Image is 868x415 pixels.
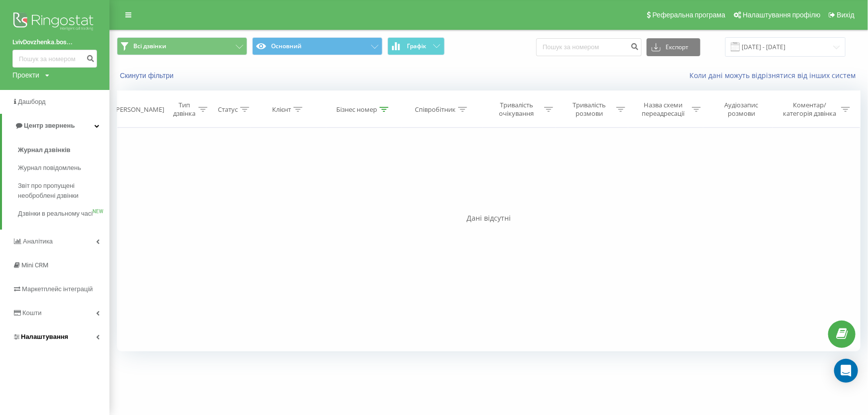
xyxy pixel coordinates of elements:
[173,101,196,118] div: Тип дзвінка
[12,37,97,47] a: LvivDovzhenka.bos...
[117,213,861,223] div: Дані відсутні
[837,11,855,19] span: Вихід
[23,238,53,245] span: Аналiтика
[24,122,75,129] span: Центр звернень
[18,177,109,205] a: Звіт про пропущені необроблені дзвінки
[18,98,46,105] span: Дашборд
[637,101,689,118] div: Назва схеми переадресації
[22,309,41,317] span: Кошти
[218,105,238,114] div: Статус
[272,105,291,114] div: Клієнт
[18,145,71,155] span: Журнал дзвінків
[18,163,81,173] span: Журнал повідомлень
[133,42,166,50] span: Всі дзвінки
[18,209,93,219] span: Дзвінки в реальному часі
[21,261,48,269] span: Mini CRM
[12,50,97,68] input: Пошук за номером
[743,11,820,19] span: Налаштування профілю
[415,105,456,114] div: Співробітник
[492,101,542,118] div: Тривалість очікування
[2,114,109,138] a: Центр звернень
[12,10,97,35] img: Ringostat logo
[689,71,861,80] a: Коли дані можуть відрізнятися вiд інших систем
[18,141,109,159] a: Журнал дзвінків
[712,101,771,118] div: Аудіозапис розмови
[387,37,445,55] button: Графік
[18,205,109,223] a: Дзвінки в реальному часіNEW
[117,71,179,80] button: Скинути фільтри
[252,37,383,55] button: Основний
[117,37,247,55] button: Всі дзвінки
[653,11,726,19] span: Реферальна програма
[18,181,104,201] span: Звіт про пропущені необроблені дзвінки
[407,43,426,50] span: Графік
[22,285,93,293] span: Маркетплейс інтеграцій
[536,38,642,56] input: Пошук за номером
[780,101,839,118] div: Коментар/категорія дзвінка
[647,38,700,56] button: Експорт
[565,101,614,118] div: Тривалість розмови
[114,105,164,114] div: [PERSON_NAME]
[12,70,39,80] div: Проекти
[336,105,377,114] div: Бізнес номер
[21,333,68,340] span: Налаштування
[834,359,858,383] div: Open Intercom Messenger
[18,159,109,177] a: Журнал повідомлень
